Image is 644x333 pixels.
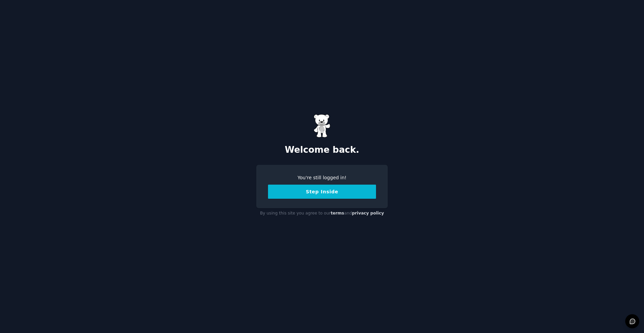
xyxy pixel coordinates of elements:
[314,114,330,138] img: Gummy Bear
[256,208,388,219] div: By using this site you agree to our and
[331,211,344,216] a: terms
[256,145,388,155] h2: Welcome back.
[268,185,376,199] button: Step Inside
[352,211,384,216] a: privacy policy
[268,189,376,194] a: Step Inside
[268,174,376,181] div: You're still logged in!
